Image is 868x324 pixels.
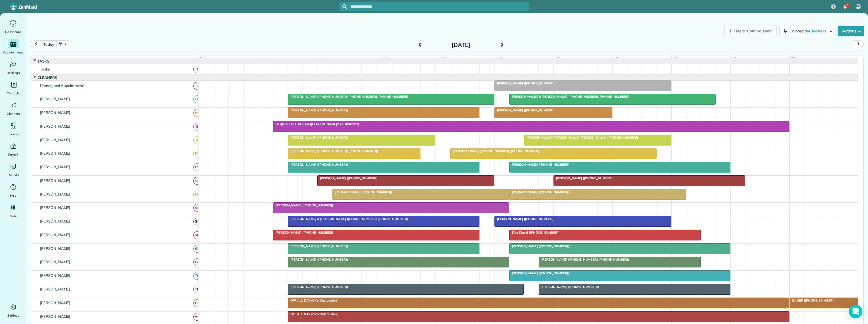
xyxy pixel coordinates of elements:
[789,298,835,302] span: BAHEP ([PHONE_NUMBER])
[39,287,72,291] span: [PERSON_NAME]
[273,122,360,126] span: REQUEST OFF AHEAD ([PERSON_NAME]'s Dustbusters)
[509,95,630,99] span: [PERSON_NAME] & [PERSON_NAME] ([PHONE_NUMBER], [PHONE_NUMBER])
[41,40,56,48] button: today
[494,108,555,112] span: [PERSON_NAME] ([PHONE_NUMBER])
[273,230,334,234] span: [PERSON_NAME] ([PHONE_NUMBER])
[39,192,72,196] span: [PERSON_NAME]
[2,19,24,35] a: Dashboard
[288,257,348,261] span: [PERSON_NAME] ([PHONE_NUMBER])
[779,26,835,36] button: Colored byCleaners
[435,57,448,61] span: 11am
[288,95,408,99] span: [PERSON_NAME] ([PHONE_NUMBER], [PHONE_NUMBER], [PHONE_NUMBER])
[193,66,201,73] span: T
[36,59,51,63] span: Tasks
[3,49,24,55] span: Appointments
[538,285,599,289] span: [PERSON_NAME] ([PHONE_NUMBER])
[39,314,72,319] span: [PERSON_NAME]
[36,75,58,80] span: Cleaners
[2,80,24,96] a: Contacts
[10,213,17,219] span: More
[849,305,862,318] div: Open Intercom Messenger
[790,57,800,61] span: 5pm
[2,101,24,117] a: Cleaners
[193,95,201,103] span: EM
[193,150,201,157] span: KB
[809,28,827,34] span: Cleaners
[789,28,828,34] span: Colored by
[7,70,20,76] span: Bookings
[342,4,347,9] svg: Focus search
[376,57,389,61] span: 10am
[494,217,555,221] span: [PERSON_NAME] ([PHONE_NUMBER])
[332,190,393,194] span: [PERSON_NAME] ([PHONE_NUMBER])
[339,4,347,9] button: Focus search
[39,178,72,183] span: [PERSON_NAME]
[2,142,24,157] a: Payroll
[2,302,24,318] a: Settings
[839,1,851,13] div: 7 unread notifications
[193,299,201,307] span: PB
[509,190,570,194] span: [PERSON_NAME] ([PHONE_NUMBER])
[288,136,348,140] span: [PERSON_NAME] ([PHONE_NUMBER])
[288,312,339,316] span: OFF ALL DAY (Dk's Dustbusters)
[193,136,201,144] span: JR
[199,57,209,61] span: 7am
[425,42,496,48] h2: [DATE]
[8,152,18,157] span: Payroll
[193,82,201,90] span: !
[193,177,201,185] span: LF
[288,149,378,153] span: [PERSON_NAME] ([PHONE_NUMBER], [PHONE_NUMBER])
[494,57,507,61] span: 12pm
[2,39,24,55] a: Appointments
[39,232,72,237] span: [PERSON_NAME]
[450,149,541,153] span: [PERSON_NAME] ([PHONE_NUMBER], [PHONE_NUMBER])
[193,313,201,321] span: AK
[553,176,614,180] span: [PERSON_NAME] ([PHONE_NUMBER])
[288,108,348,112] span: [PERSON_NAME] ([PHONE_NUMBER])
[613,57,622,61] span: 2pm
[273,203,334,207] span: [PERSON_NAME] ([PHONE_NUMBER])
[494,81,555,85] span: [PERSON_NAME] ([PHONE_NUMBER])
[39,124,72,128] span: [PERSON_NAME]
[747,28,772,34] span: Coming soon
[193,191,201,198] span: MB
[193,231,201,239] span: SM
[846,3,848,7] span: 7
[193,245,201,253] span: SP
[731,57,741,61] span: 4pm
[39,67,51,71] span: Tasks
[8,172,19,178] span: Reports
[288,163,348,167] span: [PERSON_NAME] ([PHONE_NUMBER])
[856,4,860,9] span: KN
[838,26,864,36] button: Actions
[39,138,72,142] span: [PERSON_NAME]
[39,151,72,155] span: [PERSON_NAME]
[509,163,570,167] span: [PERSON_NAME] ([PHONE_NUMBER])
[193,204,201,212] span: NN
[193,163,201,171] span: LS
[39,259,72,264] span: [PERSON_NAME]
[5,29,21,35] span: Dashboard
[193,109,201,117] span: HC
[39,110,72,115] span: [PERSON_NAME]
[39,300,72,305] span: [PERSON_NAME]
[10,193,17,198] span: Help
[39,165,72,169] span: [PERSON_NAME]
[2,60,24,76] a: Bookings
[7,111,20,117] span: Cleaners
[672,57,682,61] span: 3pm
[509,271,570,275] span: [PERSON_NAME] ([PHONE_NUMBER])
[39,83,86,88] span: Unassigned Appointments
[193,218,201,225] span: SB
[853,40,864,48] button: next
[39,246,72,251] span: [PERSON_NAME]
[31,40,41,48] button: prev
[317,176,378,180] span: [PERSON_NAME] ([PHONE_NUMBER])
[7,90,20,96] span: Contacts
[509,230,560,234] span: Elite Diesel ([PHONE_NUMBER])
[553,57,563,61] span: 1pm
[288,217,408,221] span: [PERSON_NAME] & [PERSON_NAME] ([PHONE_NUMBER], [PHONE_NUMBER])
[258,57,269,61] span: 8am
[193,258,201,266] span: TW
[2,162,24,178] a: Reports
